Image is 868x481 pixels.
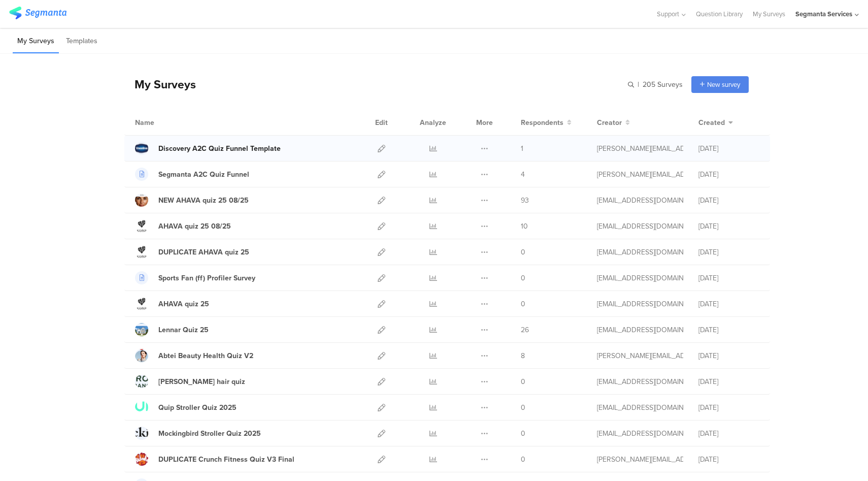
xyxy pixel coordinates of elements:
div: eliran@segmanta.com [597,402,683,413]
div: Segmanta A2C Quiz Funnel [158,169,249,180]
div: eliran@segmanta.com [597,195,683,206]
li: My Surveys [13,29,59,53]
div: [DATE] [698,454,759,465]
div: [DATE] [698,402,759,413]
a: AHAVA quiz 25 [135,297,209,310]
div: [DATE] [698,299,759,309]
div: riel@segmanta.com [597,454,683,465]
span: Respondents [521,117,563,128]
div: [DATE] [698,325,759,335]
div: Discovery A2C Quiz Funnel Template [158,143,281,154]
a: Segmanta A2C Quiz Funnel [135,168,249,181]
span: 205 Surveys [643,79,683,90]
div: [DATE] [698,221,759,232]
span: 10 [521,221,528,232]
span: | [636,79,641,90]
div: [DATE] [698,247,759,258]
div: Edit [371,110,392,135]
div: AHAVA quiz 25 08/25 [158,221,231,232]
div: [DATE] [698,195,759,206]
div: AHAVA quiz 25 [158,299,209,309]
div: eliran@segmanta.com [597,376,683,387]
a: Quip Stroller Quiz 2025 [135,401,237,414]
span: 0 [521,273,525,283]
li: Templates [61,29,102,53]
a: Lennar Quiz 25 [135,323,209,336]
a: Discovery A2C Quiz Funnel Template [135,142,281,155]
span: 0 [521,454,525,465]
a: NEW AHAVA quiz 25 08/25 [135,194,249,207]
div: gillat@segmanta.com [597,221,683,232]
a: [PERSON_NAME] hair quiz [135,375,245,388]
div: [DATE] [698,376,759,387]
span: 93 [521,195,529,206]
button: Respondents [521,117,572,128]
div: riel@segmanta.com [597,169,683,180]
span: 0 [521,247,525,258]
div: [DATE] [698,350,759,361]
div: Name [135,117,196,128]
div: DUPLICATE AHAVA quiz 25 [158,247,249,258]
span: 0 [521,299,525,309]
button: Created [698,117,733,128]
span: 8 [521,350,525,361]
div: eliran@segmanta.com [597,299,683,309]
div: eliran@segmanta.com [597,325,683,335]
span: New survey [707,80,740,89]
div: eliran@segmanta.com [597,428,683,439]
div: DUPLICATE Crunch Fitness Quiz V3 Final [158,454,294,465]
a: Sports Fan (ff) Profiler Survey [135,271,255,284]
a: Mockingbird Stroller Quiz 2025 [135,427,261,440]
a: DUPLICATE Crunch Fitness Quiz V3 Final [135,453,294,466]
div: Mockingbird Stroller Quiz 2025 [158,428,261,439]
span: 4 [521,169,525,180]
span: 0 [521,376,525,387]
div: Segmanta Services [795,9,852,19]
div: My Surveys [124,76,196,93]
a: AHAVA quiz 25 08/25 [135,219,231,233]
div: Quip Stroller Quiz 2025 [158,402,237,413]
div: NEW AHAVA quiz 25 08/25 [158,195,249,206]
div: Analyze [418,110,448,135]
span: 0 [521,402,525,413]
span: Created [698,117,725,128]
div: Lennar Quiz 25 [158,325,209,335]
div: YVES ROCHER hair quiz [158,376,245,387]
div: [DATE] [698,428,759,439]
span: 1 [521,143,523,154]
div: [DATE] [698,169,759,180]
div: riel@segmanta.com [597,143,683,154]
div: riel@segmanta.com [597,350,683,361]
div: [DATE] [698,143,759,154]
div: Abtei Beauty Health Quiz V2 [158,350,253,361]
span: Support [657,9,679,19]
div: [DATE] [698,273,759,283]
img: segmanta logo [9,7,66,19]
a: Abtei Beauty Health Quiz V2 [135,349,253,362]
span: 0 [521,428,525,439]
div: gillat@segmanta.com [597,247,683,258]
div: eliran@segmanta.com [597,273,683,283]
div: Sports Fan (ff) Profiler Survey [158,273,255,283]
button: Creator [597,117,630,128]
span: 26 [521,325,529,335]
div: More [474,110,495,135]
a: DUPLICATE AHAVA quiz 25 [135,245,249,259]
span: Creator [597,117,622,128]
